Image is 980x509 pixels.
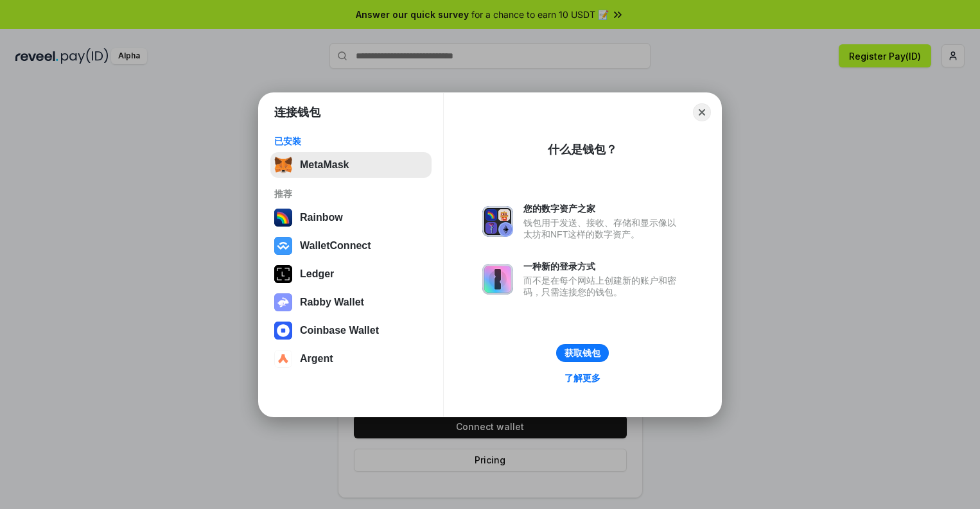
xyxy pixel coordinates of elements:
div: 您的数字资产之家 [523,203,683,214]
div: 而不是在每个网站上创建新的账户和密码，只需连接您的钱包。 [523,275,683,298]
div: WalletConnect [300,240,371,252]
div: Coinbase Wallet [300,325,379,336]
div: 了解更多 [564,372,600,384]
img: svg+xml,%3Csvg%20xmlns%3D%22http%3A%2F%2Fwww.w3.org%2F2000%2Fsvg%22%20fill%3D%22none%22%20viewBox... [482,206,513,237]
h1: 连接钱包 [274,105,320,120]
button: MetaMask [270,152,432,178]
img: svg+xml,%3Csvg%20fill%3D%22none%22%20height%3D%2233%22%20viewBox%3D%220%200%2035%2033%22%20width%... [274,156,292,174]
div: Rabby Wallet [300,297,364,308]
img: svg+xml,%3Csvg%20width%3D%2228%22%20height%3D%2228%22%20viewBox%3D%220%200%2028%2028%22%20fill%3D... [274,350,292,368]
div: MetaMask [300,159,349,171]
button: Argent [270,346,432,372]
div: 获取钱包 [564,347,600,359]
img: svg+xml,%3Csvg%20width%3D%2228%22%20height%3D%2228%22%20viewBox%3D%220%200%2028%2028%22%20fill%3D... [274,322,292,340]
img: svg+xml,%3Csvg%20xmlns%3D%22http%3A%2F%2Fwww.w3.org%2F2000%2Fsvg%22%20fill%3D%22none%22%20viewBox... [274,293,292,311]
img: svg+xml,%3Csvg%20xmlns%3D%22http%3A%2F%2Fwww.w3.org%2F2000%2Fsvg%22%20fill%3D%22none%22%20viewBox... [482,264,513,295]
div: Ledger [300,268,334,280]
div: 钱包用于发送、接收、存储和显示像以太坊和NFT这样的数字资产。 [523,217,683,240]
button: Rabby Wallet [270,289,432,315]
div: 一种新的登录方式 [523,261,683,272]
img: svg+xml,%3Csvg%20width%3D%22120%22%20height%3D%22120%22%20viewBox%3D%220%200%20120%20120%22%20fil... [274,209,292,227]
div: 什么是钱包？ [548,142,617,157]
button: Close [693,103,711,121]
img: svg+xml,%3Csvg%20width%3D%2228%22%20height%3D%2228%22%20viewBox%3D%220%200%2028%2028%22%20fill%3D... [274,237,292,255]
button: 获取钱包 [556,344,609,362]
div: Rainbow [300,212,343,223]
button: WalletConnect [270,233,432,259]
div: 已安装 [274,135,428,147]
div: Argent [300,353,333,365]
img: svg+xml,%3Csvg%20xmlns%3D%22http%3A%2F%2Fwww.w3.org%2F2000%2Fsvg%22%20width%3D%2228%22%20height%3... [274,265,292,283]
a: 了解更多 [557,370,608,386]
button: Rainbow [270,205,432,230]
button: Ledger [270,261,432,287]
button: Coinbase Wallet [270,318,432,343]
div: 推荐 [274,188,428,200]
